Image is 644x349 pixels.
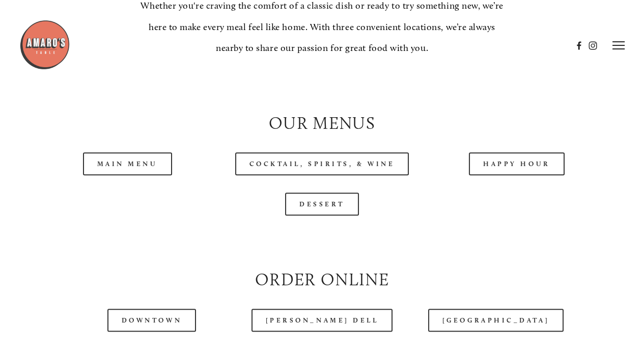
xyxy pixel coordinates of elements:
[107,309,196,332] a: Downtown
[19,19,70,70] img: Amaro's Table
[72,8,81,17] img: SEOSpace
[39,111,605,135] h2: Our Menus
[83,152,172,175] a: Main Menu
[428,309,564,332] a: [GEOGRAPHIC_DATA]
[285,193,359,216] a: Dessert
[15,60,33,77] a: Need help?
[22,25,131,36] p: Get ready!
[469,152,565,175] a: Happy Hour
[235,152,409,175] a: Cocktail, Spirits, & Wine
[39,267,605,291] h2: Order Online
[22,36,131,46] p: Plugin is loading...
[8,49,145,173] img: Rough Water SEO
[251,309,393,332] a: [PERSON_NAME] Dell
